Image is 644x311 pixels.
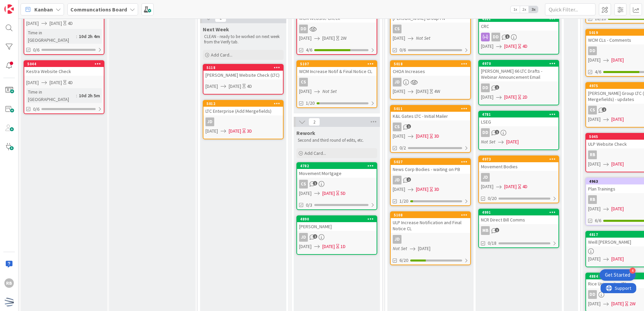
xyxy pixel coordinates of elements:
[391,159,470,174] div: 5027News Corp Bodies - waiting on PB
[605,272,630,278] div: Get Started
[481,43,493,50] span: [DATE]
[588,150,597,159] div: RB
[394,213,470,217] div: 5108
[299,190,312,197] span: [DATE]
[479,61,558,81] div: 4970[PERSON_NAME] 66 LTC Drafts - Webinar Announcement Email
[416,88,428,95] span: [DATE]
[297,163,377,169] div: 4782
[297,222,377,231] div: [PERSON_NAME]
[390,158,471,206] a: 5027News Corp Bodies - waiting on PBJD[DATE][DATE]3D1/20
[391,159,470,165] div: 5027
[203,107,283,115] div: LTC Enterprise (Add Mergefields)
[434,133,439,140] div: 3D
[479,117,558,126] div: LSEG
[482,61,558,66] div: 4970
[522,183,527,190] div: 4D
[588,300,601,307] span: [DATE]
[399,144,406,151] span: 0/2
[393,25,401,33] div: CS
[545,3,595,15] input: Quick Filter...
[296,162,377,210] a: 4782Movement MortgageCS[DATE][DATE]5D0/3
[393,123,401,131] div: CS
[205,83,218,90] span: [DATE]
[479,61,558,67] div: 4970
[309,118,320,126] span: 2
[27,62,104,66] div: 5044
[203,100,284,139] a: 5012LTC Enterprise (Add Mergefields)JD[DATE][DATE]3D
[299,25,308,33] div: DD
[391,106,470,112] div: 5011
[203,65,283,71] div: 5118
[390,105,471,153] a: 5011K&L Gates LTC - Initial MailerCS[DATE][DATE]3D0/2
[33,106,39,113] span: 0/6
[298,138,376,143] p: Second and third round of edits, etc.
[390,60,471,100] a: 5018CHOA IncreasesJD[DATE][DATE]4W
[479,209,558,224] div: 4991NCR Direct Bill Comms
[299,180,308,188] div: CS
[229,83,241,90] span: [DATE]
[33,46,39,54] span: 0/6
[393,245,407,251] i: Not Set
[611,300,624,307] span: [DATE]
[407,124,411,129] span: 1
[611,205,624,212] span: [DATE]
[229,128,241,135] span: [DATE]
[4,297,14,307] img: avatar
[70,6,127,13] b: Communcations Board
[313,181,317,185] span: 1
[602,107,606,112] span: 2
[479,111,558,117] div: 4781
[588,290,597,299] div: DD
[391,25,470,33] div: CS
[611,116,624,123] span: [DATE]
[77,92,102,99] div: 10d 2h 5m
[588,255,601,263] span: [DATE]
[24,67,104,76] div: Kestra Website Check
[24,61,104,76] div: 5044Kestra Website Check
[50,20,62,27] span: [DATE]
[391,212,470,218] div: 5108
[529,6,538,13] span: 3x
[399,257,408,264] span: 6/20
[297,61,377,76] div: 5107WCM Increase Notif & Final Notice CL
[313,234,317,239] span: 2
[306,202,312,209] span: 0/3
[26,20,39,27] span: [DATE]
[205,117,214,126] div: JD
[297,61,377,67] div: 5107
[588,57,601,64] span: [DATE]
[434,186,439,193] div: 3D
[297,169,377,178] div: Movement Mortgage
[478,15,559,55] a: 4321CRCDD[DATE][DATE]4D
[391,176,470,184] div: JD
[205,128,218,135] span: [DATE]
[478,155,559,203] a: 4973Movement BodiesJD[DATE][DATE]4D0/20
[34,5,53,13] span: Kanban
[297,216,377,231] div: 4890[PERSON_NAME]
[391,212,470,233] div: 5108ULP Increase Notification and Final Notice CL
[304,150,326,156] span: Add Card...
[390,7,471,55] a: [PERSON_NAME] Group FNCS[DATE]Not Set0/6
[520,6,529,13] span: 2x
[299,35,312,42] span: [DATE]
[495,85,499,90] span: 1
[300,217,377,221] div: 4890
[611,161,624,168] span: [DATE]
[391,165,470,174] div: News Corp Bodies - waiting on PB
[297,25,377,33] div: DD
[247,83,252,90] div: 4D
[478,60,559,105] a: 4970[PERSON_NAME] 66 LTC Drafts - Webinar Announcement EmailDD[DATE][DATE]2D
[399,198,408,205] span: 1/20
[296,7,377,55] a: WCM Website CheckDD[DATE][DATE]2W4/6
[299,243,312,250] span: [DATE]
[481,128,490,137] div: DD
[341,190,346,197] div: 5D
[393,235,401,244] div: JD
[479,162,558,171] div: Movement Bodies
[203,65,283,79] div: 5118[PERSON_NAME] Website Check (LTC)
[522,43,527,50] div: 4D
[479,226,558,235] div: MB
[299,78,308,87] div: CS
[24,61,104,67] div: 5044
[204,34,282,45] p: CLEAN - ready to be worked on next week from the Verify tab.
